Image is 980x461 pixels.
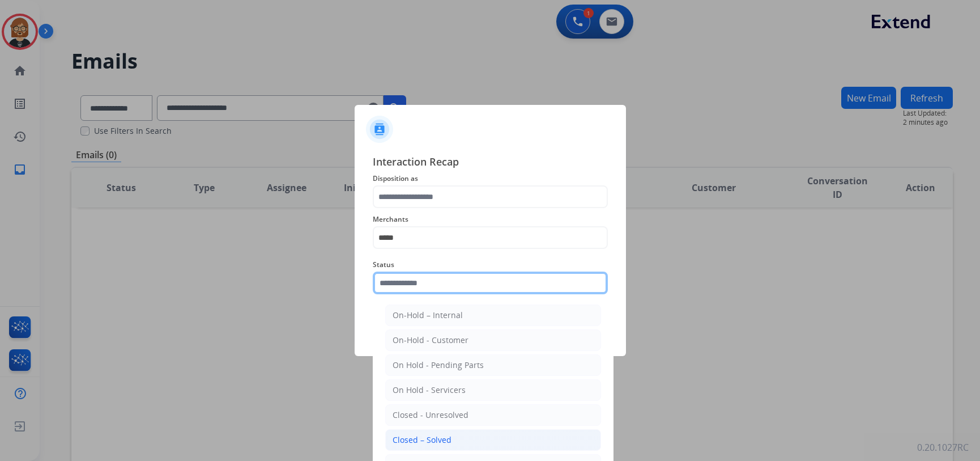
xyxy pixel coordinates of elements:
span: Status [373,258,608,272]
div: On-Hold - Customer [393,335,468,346]
div: On Hold - Servicers [393,384,466,396]
div: Closed - Unresolved [393,409,468,421]
p: 0.20.1027RC [917,441,969,454]
img: contactIcon [366,116,393,143]
span: Merchants [373,213,608,226]
span: Disposition as [373,172,608,185]
div: On Hold - Pending Parts [393,360,484,371]
div: On-Hold – Internal [393,310,463,321]
div: Closed – Solved [393,434,451,446]
span: Interaction Recap [373,154,608,172]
